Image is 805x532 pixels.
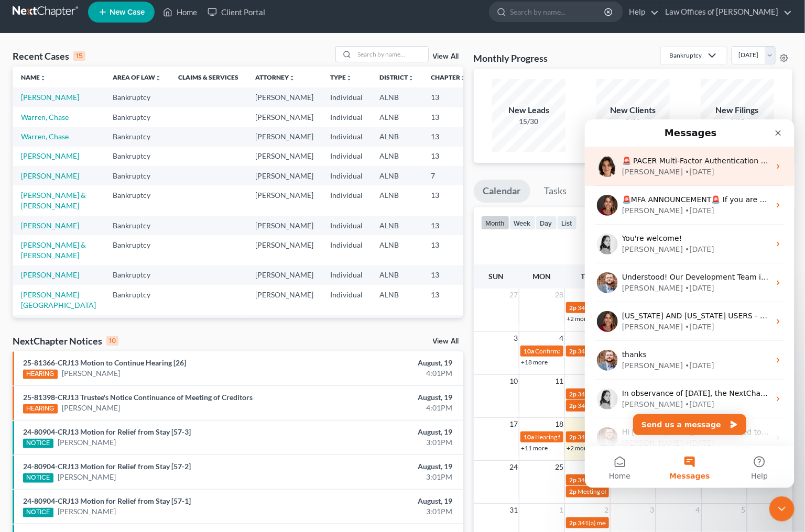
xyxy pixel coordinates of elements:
span: 341(a) meeting for [PERSON_NAME] [PERSON_NAME] [578,519,729,527]
a: 25-81398-CRJ13 Trustee's Notice Continuance of Meeting of Creditors [23,393,253,402]
td: ALNB [371,166,422,185]
div: • [DATE] [100,163,129,174]
td: ALNB [371,265,422,285]
span: 341(a) meeting for [PERSON_NAME] and [PERSON_NAME] [578,476,741,484]
button: Send us a message [48,295,161,316]
div: Recent Cases [13,50,85,62]
td: 13 [422,235,475,265]
a: [PERSON_NAME][GEOGRAPHIC_DATA] [21,290,96,309]
span: 1 [558,504,564,516]
span: 5 [741,504,747,516]
span: 2 [604,504,610,516]
span: 2p [569,402,576,409]
a: Chapterunfold_more [431,73,466,81]
span: Tue [581,272,594,281]
a: +18 more [521,358,548,366]
span: 2p [569,476,576,484]
td: Bankruptcy [104,185,170,215]
td: 7 [422,166,475,185]
button: month [481,216,509,230]
img: Profile image for James [12,308,33,329]
div: • [DATE] [100,241,129,252]
td: Individual [322,285,371,315]
a: [PERSON_NAME] [58,506,116,517]
iframe: Intercom live chat [769,496,795,522]
img: Profile image for Lindsey [12,114,33,135]
td: Individual [322,107,371,127]
span: 10a [524,347,534,355]
td: 13 [422,285,475,315]
input: Search by name... [510,2,606,21]
a: [PERSON_NAME] [21,221,79,230]
i: unfold_more [40,75,46,81]
div: 3:01PM [317,437,453,448]
td: [PERSON_NAME] [247,127,322,146]
a: [PERSON_NAME] & [PERSON_NAME] [21,240,86,260]
img: Profile image for James [12,153,33,174]
div: 10 [106,336,118,346]
div: New Clients [596,104,670,116]
a: [PERSON_NAME] [21,151,79,160]
td: 13 [422,107,475,127]
td: [PERSON_NAME] [247,265,322,285]
div: 4:01PM [317,403,453,413]
span: 10a [524,433,534,441]
span: 4 [558,332,564,345]
span: 2p [569,304,576,312]
span: New Case [110,8,145,16]
div: NextChapter Notices [13,335,118,347]
td: [PERSON_NAME] [247,315,322,335]
span: You're welcome! [37,115,97,123]
td: 13 [422,216,475,235]
td: Individual [322,147,371,166]
div: August, 19 [317,496,453,506]
span: 3 [513,332,519,345]
div: 3:01PM [317,506,453,517]
div: NOTICE [23,473,53,483]
i: unfold_more [289,75,295,81]
span: 3 [649,504,656,516]
span: Home [24,353,46,360]
a: Warren, Chase [21,132,69,141]
input: Search by name... [355,47,428,62]
td: ALNB [371,107,422,127]
a: [PERSON_NAME] & [PERSON_NAME] [21,191,86,210]
a: View All [433,338,459,345]
a: [PERSON_NAME] [21,171,79,180]
a: +11 more [521,444,548,452]
div: 3:01PM [317,472,453,482]
td: ALNB [371,216,422,235]
a: +2 more [567,444,590,452]
iframe: Intercom live chat [585,119,795,488]
td: Bankruptcy [104,216,170,235]
div: NOTICE [23,508,53,517]
a: [PERSON_NAME] [62,368,120,379]
td: Bankruptcy [104,265,170,285]
td: Individual [322,87,371,107]
button: Messages [70,327,139,369]
span: thanks [37,231,62,239]
div: • [DATE] [100,202,129,213]
span: 31 [508,504,519,516]
span: 341(a) meeting for [PERSON_NAME] [578,304,679,312]
td: 13 [422,127,475,146]
span: Messages [84,353,125,360]
div: August, 19 [317,427,453,437]
span: 25 [554,461,564,473]
span: 11 [554,375,564,387]
div: [PERSON_NAME] [37,86,98,97]
div: August, 19 [317,461,453,472]
td: Bankruptcy [104,147,170,166]
div: • [DATE] [100,318,129,329]
td: [PERSON_NAME] [247,87,322,107]
td: Bankruptcy [104,235,170,265]
div: 4:01PM [317,368,453,379]
button: week [509,216,536,230]
span: 4 [695,504,701,516]
span: 341(a) meeting for [PERSON_NAME] [578,390,679,398]
i: unfold_more [408,75,414,81]
td: Bankruptcy [104,166,170,185]
a: Area of Lawunfold_more [113,73,161,81]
